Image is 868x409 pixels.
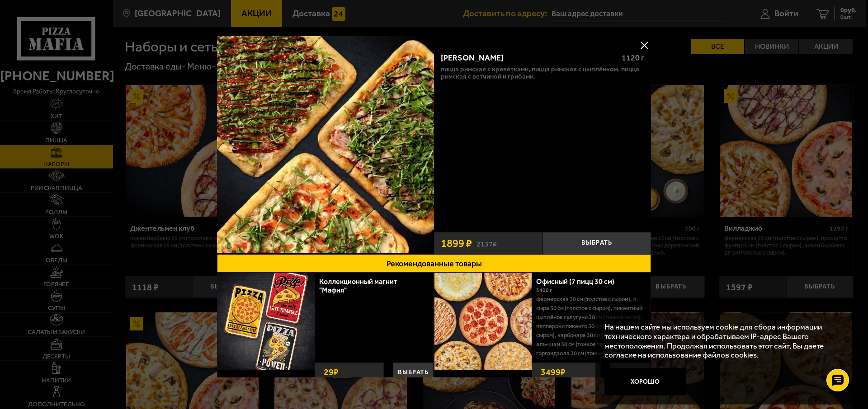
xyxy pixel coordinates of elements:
[604,322,841,360] p: На нашем сайте мы используем cookie для сбора информации технического характера и обрабатываем IP...
[441,65,644,80] p: Пицца Римская с креветками, Пицца Римская с цыплёнком, Пицца Римская с ветчиной и грибами.
[217,254,651,273] button: Рекомендованные товары
[536,295,644,358] p: Фермерская 30 см (толстое с сыром), 4 сыра 30 см (толстое с сыром), Пикантный цыплёнок сулугуни 3...
[536,287,552,293] span: 3400 г
[536,277,623,286] a: Офисный (7 пицц 30 см)
[217,36,434,253] img: Мама Миа
[538,363,568,381] strong: 3499 ₽
[393,363,434,381] button: Выбрать
[319,277,397,294] a: Коллекционный магнит "Мафия"
[217,36,434,254] a: Мама Миа
[604,368,686,395] button: Хорошо
[321,363,341,381] strong: 29 ₽
[441,238,472,249] span: 1899 ₽
[622,53,644,63] span: 1120 г
[441,53,614,63] div: [PERSON_NAME]
[476,238,497,248] s: 2137 ₽
[542,232,651,254] button: Выбрать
